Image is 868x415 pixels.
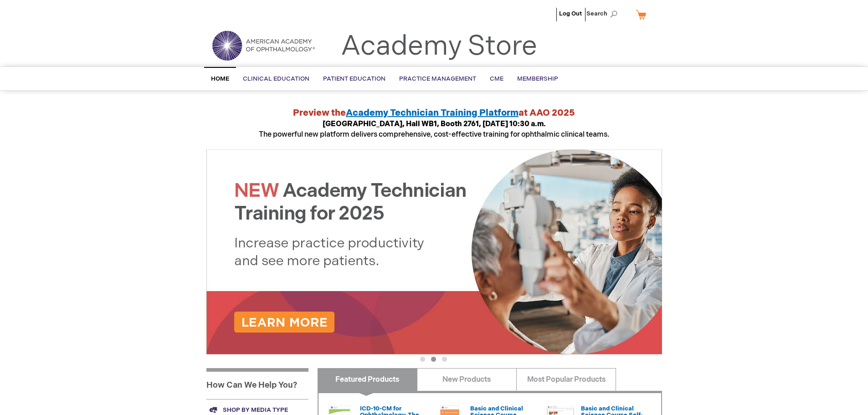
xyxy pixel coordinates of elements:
a: New Products [417,368,517,391]
strong: Preview the at AAO 2025 [293,108,575,118]
strong: [GEOGRAPHIC_DATA], Hall WB1, Booth 2761, [DATE] 10:30 a.m. [323,120,546,128]
a: Most Popular Products [516,368,616,391]
span: Home [211,75,229,82]
a: Featured Products [318,368,417,391]
span: CME [490,75,503,82]
span: Clinical Education [243,75,309,82]
a: Academy Technician Training Platform [346,108,519,118]
span: Practice Management [399,75,476,82]
span: Search [586,5,621,23]
span: Membership [517,75,558,82]
a: Academy Store [341,30,537,63]
span: The powerful new platform delivers comprehensive, cost-effective training for ophthalmic clinical... [259,120,609,139]
button: 3 of 3 [442,357,447,362]
a: Log Out [559,10,582,17]
button: 2 of 3 [431,357,436,362]
button: 1 of 3 [420,357,425,362]
span: Patient Education [323,75,385,82]
h1: How Can We Help You? [206,368,308,399]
